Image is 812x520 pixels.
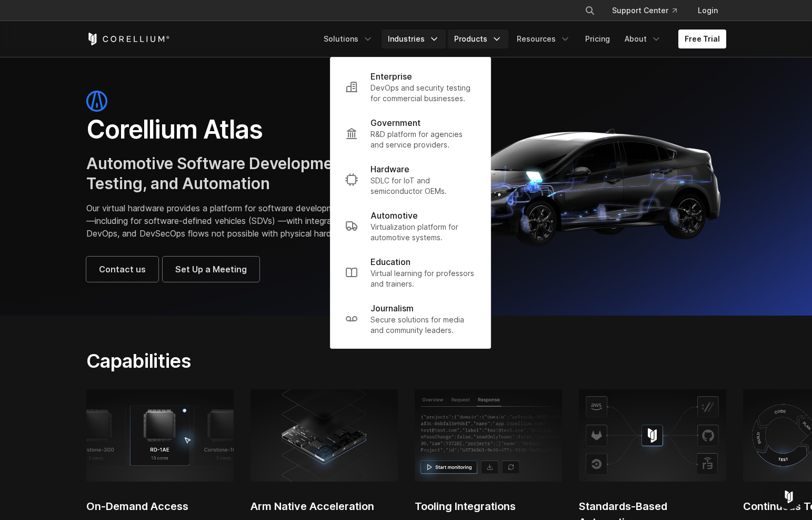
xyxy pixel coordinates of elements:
p: Virtual learning for professors and trainers. [370,268,476,289]
a: Free Trial [678,30,726,48]
a: Contact us [86,257,158,282]
p: Government [370,116,420,129]
h2: On-Demand Access [86,498,234,514]
a: Solutions [317,30,379,48]
a: Set Up a Meeting [163,257,259,282]
span: Set Up a Meeting [175,263,247,276]
a: Enterprise DevOps and security testing for commercial businesses. [337,64,484,110]
a: Education Virtual learning for professors and trainers. [337,249,484,296]
p: Enterprise [370,70,412,83]
a: Hardware SDLC for IoT and semiconductor OEMs. [337,156,484,203]
p: Automotive [370,209,418,222]
h1: Corellium Atlas [86,114,396,145]
img: atlas-icon [86,91,107,112]
div: Navigation Menu [317,30,726,48]
span: Contact us [99,263,146,276]
a: Automotive Virtualization platform for automotive systems. [337,203,484,249]
p: SDLC for IoT and semiconductor OEMs. [370,175,476,197]
a: Corellium Home [86,33,170,45]
a: About [618,30,668,48]
h2: Capabilities [86,349,506,372]
a: Login [689,1,726,20]
h2: Tooling Integrations [415,498,562,514]
a: Journalism Secure solutions for media and community leaders. [337,296,484,342]
a: Resources [510,30,577,48]
a: Industries [382,30,446,48]
img: Corellium_Hero_Atlas_Header [417,120,726,252]
button: Search [580,1,599,20]
p: Secure solutions for media and community leaders. [370,315,476,336]
p: Our virtual hardware provides a platform for software development and testing—including for softw... [86,202,396,240]
a: Pricing [579,30,616,48]
a: Government R&D platform for agencies and service providers. [337,110,484,156]
p: Hardware [370,163,409,175]
div: Open Intercom Messenger [776,484,801,509]
a: Products [448,30,508,48]
div: Navigation Menu [572,1,726,20]
p: Education [370,256,410,268]
img: Response tab, start monitoring; Tooling Integrations [415,389,562,481]
h2: Arm Native Acceleration [250,498,398,514]
p: DevOps and security testing for commercial businesses. [370,83,476,104]
p: Journalism [370,302,414,315]
img: RD-1AE; 13 cores [86,389,234,481]
img: Corellium platform integrating with AWS, GitHub, and CI tools for secure mobile app testing and D... [579,389,726,481]
span: Automotive Software Development, Testing, and Automation [86,154,352,193]
a: Support Center [604,1,685,20]
p: R&D platform for agencies and service providers. [370,129,476,150]
img: server-class Arm hardware; SDV development [250,389,398,481]
p: Virtualization platform for automotive systems. [370,222,476,243]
